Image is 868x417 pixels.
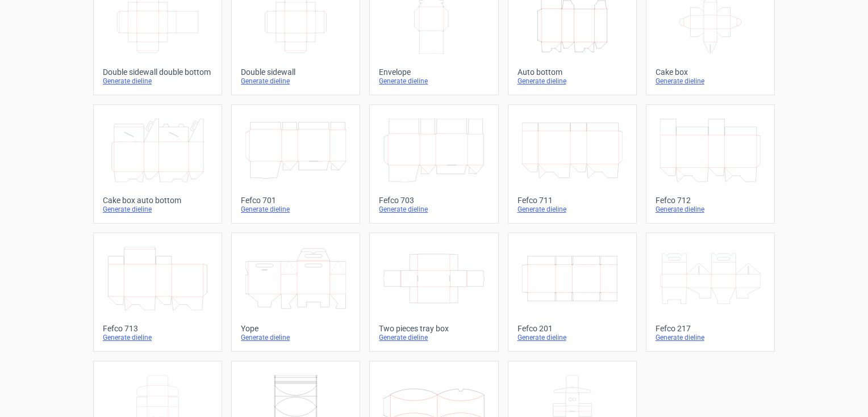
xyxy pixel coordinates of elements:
[231,233,360,352] a: YopeGenerate dieline
[508,104,637,224] a: Fefco 711Generate dieline
[508,233,637,352] a: Fefco 201Generate dieline
[656,77,765,86] div: Generate dieline
[103,333,212,342] div: Generate dieline
[241,205,350,214] div: Generate dieline
[379,324,489,333] div: Two pieces tray box
[379,333,489,342] div: Generate dieline
[241,68,350,77] div: Double sidewall
[93,104,222,224] a: Cake box auto bottomGenerate dieline
[103,68,212,77] div: Double sidewall double bottom
[656,324,765,333] div: Fefco 217
[241,324,350,333] div: Yope
[646,104,775,224] a: Fefco 712Generate dieline
[103,205,212,214] div: Generate dieline
[646,233,775,352] a: Fefco 217Generate dieline
[241,77,350,86] div: Generate dieline
[103,324,212,333] div: Fefco 713
[656,196,765,205] div: Fefco 712
[103,196,212,205] div: Cake box auto bottom
[518,324,627,333] div: Fefco 201
[369,104,498,224] a: Fefco 703Generate dieline
[93,233,222,352] a: Fefco 713Generate dieline
[656,333,765,342] div: Generate dieline
[518,196,627,205] div: Fefco 711
[518,77,627,86] div: Generate dieline
[518,333,627,342] div: Generate dieline
[241,333,350,342] div: Generate dieline
[231,104,360,224] a: Fefco 701Generate dieline
[518,68,627,77] div: Auto bottom
[379,77,489,86] div: Generate dieline
[656,205,765,214] div: Generate dieline
[379,205,489,214] div: Generate dieline
[103,77,212,86] div: Generate dieline
[518,205,627,214] div: Generate dieline
[379,196,489,205] div: Fefco 703
[379,68,489,77] div: Envelope
[656,68,765,77] div: Cake box
[241,196,350,205] div: Fefco 701
[369,233,498,352] a: Two pieces tray boxGenerate dieline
